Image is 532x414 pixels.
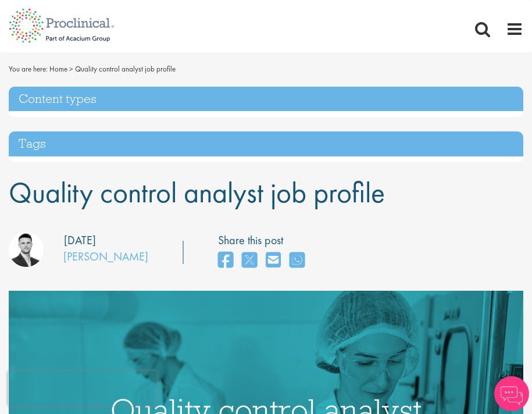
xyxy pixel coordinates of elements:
[63,249,148,264] a: [PERSON_NAME]
[266,248,281,273] a: share on email
[8,371,157,406] iframe: reCAPTCHA
[9,87,523,112] h3: Content types
[494,376,529,411] img: Chatbot
[9,232,44,267] img: Joshua Godden
[242,248,257,273] a: share on twitter
[9,174,385,211] span: Quality control analyst job profile
[218,248,233,273] a: share on facebook
[290,248,305,273] a: share on whats app
[218,232,310,249] label: Share this post
[9,131,523,156] h3: Tags
[75,64,176,74] span: Quality control analyst job profile
[64,232,96,249] div: [DATE]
